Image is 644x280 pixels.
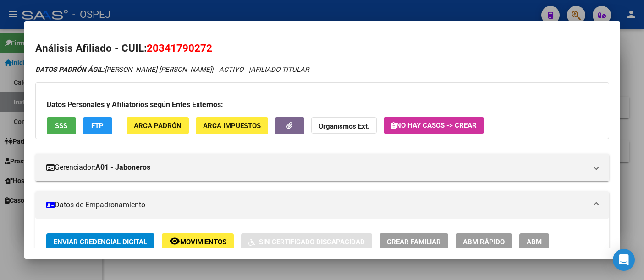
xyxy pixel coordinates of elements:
button: ARCA Impuestos [196,117,268,134]
button: FTP [83,117,112,134]
span: Sin Certificado Discapacidad [259,238,365,246]
h2: Análisis Afiliado - CUIL: [35,41,609,56]
button: Enviar Credencial Digital [46,233,154,250]
span: ARCA Impuestos [203,122,261,130]
span: ABM [527,238,542,246]
span: AFILIADO TITULAR [251,65,309,74]
span: Crear Familiar [387,238,441,246]
button: ARCA Padrón [127,117,189,134]
mat-icon: remove_red_eye [169,236,180,247]
button: ABM [519,233,549,250]
span: 20341790272 [147,42,212,54]
mat-panel-title: Gerenciador: [46,162,587,173]
mat-expansion-panel-header: Datos de Empadronamiento [35,191,609,219]
button: ABM Rápido [456,233,512,250]
strong: DATOS PADRÓN ÁGIL: [35,65,105,74]
span: No hay casos -> Crear [391,121,477,129]
button: Crear Familiar [380,233,448,250]
span: FTP [91,122,104,130]
span: Enviar Credencial Digital [54,238,147,246]
span: [PERSON_NAME] [PERSON_NAME] [35,65,212,74]
button: SSS [47,117,76,134]
span: Movimientos [180,238,226,246]
strong: Organismos Ext. [319,122,369,130]
button: Organismos Ext. [311,117,377,134]
mat-panel-title: Datos de Empadronamiento [46,199,587,210]
div: Open Intercom Messenger [613,249,635,271]
span: SSS [55,122,67,130]
h3: Datos Personales y Afiliatorios según Entes Externos: [47,99,598,110]
button: Movimientos [162,233,234,250]
button: Sin Certificado Discapacidad [241,233,372,250]
span: ARCA Padrón [134,122,182,130]
strong: A01 - Jaboneros [95,162,150,173]
mat-expansion-panel-header: Gerenciador:A01 - Jaboneros [35,154,609,181]
i: | ACTIVO | [35,65,309,74]
button: No hay casos -> Crear [384,117,484,134]
span: ABM Rápido [463,238,505,246]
